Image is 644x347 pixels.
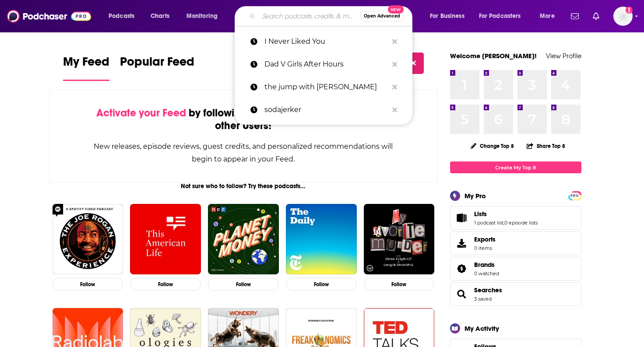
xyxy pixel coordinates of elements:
[102,9,146,23] button: open menu
[473,9,534,23] button: open menu
[450,282,581,306] span: Searches
[589,9,603,24] a: Show notifications dropdown
[130,204,201,275] img: This American Life
[145,9,175,23] a: Charts
[450,257,581,280] span: Brands
[453,263,471,275] a: Brands
[93,107,394,132] div: by following Podcasts, Creators, Lists, and other Users!
[53,204,123,275] img: The Joe Rogan Experience
[540,10,555,22] span: More
[93,140,394,165] div: New releases, episode reviews, guest credits, and personalized recommendations will begin to appe...
[235,53,412,76] a: Dad V Girls After Hours
[474,270,499,277] a: 0 watched
[474,220,503,226] a: 1 podcast list
[360,11,404,21] button: Open AdvancedNew
[453,237,471,249] span: Exports
[474,210,487,218] span: Lists
[465,192,486,200] div: My Pro
[474,261,495,269] span: Brands
[479,10,521,22] span: For Podcasters
[613,7,633,26] button: Show profile menu
[430,10,465,22] span: For Business
[453,288,471,300] a: Searches
[63,54,109,74] span: My Feed
[474,296,492,302] a: 3 saved
[613,7,633,26] span: Logged in as antoine.jordan
[208,204,279,275] img: Planet Money
[450,161,581,173] a: Create My Top 8
[570,193,580,199] span: PRO
[465,324,499,333] div: My Activity
[526,137,566,154] button: Share Top 8
[450,52,537,60] a: Welcome [PERSON_NAME]!
[7,8,91,25] img: Podchaser - Follow, Share and Rate Podcasts
[364,278,435,291] button: Follow
[546,52,581,60] a: View Profile
[626,7,633,14] svg: Add a profile image
[534,9,566,23] button: open menu
[474,235,496,243] span: Exports
[235,98,412,121] a: sodajerker
[208,278,279,291] button: Follow
[613,7,633,26] img: User Profile
[474,261,499,269] a: Brands
[450,206,581,230] span: Lists
[109,10,134,22] span: Podcasts
[450,231,581,255] a: Exports
[187,10,218,22] span: Monitoring
[424,9,475,23] button: open menu
[120,54,194,74] span: Popular Feed
[364,14,400,18] span: Open Advanced
[465,140,520,151] button: Change Top 8
[264,76,388,98] p: the jump with shirley manson
[130,278,201,291] button: Follow
[243,6,421,26] div: Search podcasts, credits, & more...
[49,182,438,190] div: Not sure who to follow? Try these podcasts...
[388,5,404,14] span: New
[180,9,229,23] button: open menu
[286,204,357,275] img: The Daily
[53,278,123,291] button: Follow
[264,30,388,53] p: I Never Liked You
[151,10,169,22] span: Charts
[63,54,109,81] a: My Feed
[364,204,435,275] img: My Favorite Murder with Karen Kilgariff and Georgia Hardstark
[453,212,471,224] a: Lists
[259,9,360,23] input: Search podcasts, credits, & more...
[235,30,412,53] a: I Never Liked You
[96,106,186,119] span: Activate your Feed
[567,9,582,24] a: Show notifications dropdown
[474,210,538,218] a: Lists
[264,98,388,121] p: sodajerker
[264,53,388,76] p: Dad V Girls After Hours
[120,54,194,81] a: Popular Feed
[474,245,496,251] span: 0 items
[235,76,412,98] a: the jump with [PERSON_NAME]
[474,286,502,294] a: Searches
[286,278,357,291] button: Follow
[504,220,538,226] a: 0 episode lists
[503,220,504,226] span: ,
[570,192,580,199] a: PRO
